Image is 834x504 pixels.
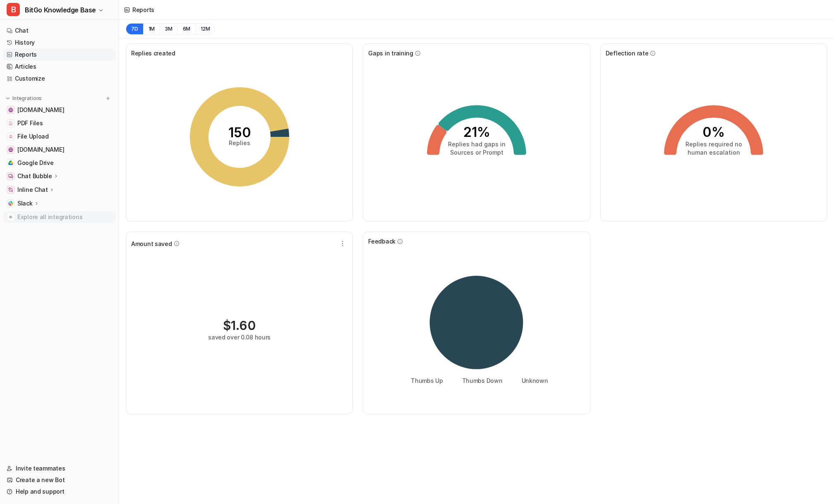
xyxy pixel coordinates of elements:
[3,104,115,116] a: www.bitgo.com[DOMAIN_NAME]
[8,201,13,206] img: Slack
[3,463,115,474] a: Invite teammates
[685,141,742,148] tspan: Replies required no
[126,23,143,35] button: 7D
[5,96,11,101] img: expand menu
[8,187,13,192] img: Inline Chat
[223,318,256,333] div: $
[3,144,115,155] a: developers.bitgo.com[DOMAIN_NAME]
[228,124,251,141] tspan: 150
[17,146,64,154] span: [DOMAIN_NAME]
[3,131,115,142] a: File UploadFile Upload
[8,134,13,139] img: File Upload
[3,94,44,103] button: Integrations
[516,376,548,385] li: Unknown
[3,73,115,84] a: Customize
[606,49,649,57] span: Deflection rate
[405,376,443,385] li: Thumbs Up
[3,474,115,486] a: Create a new Bot
[3,37,115,48] a: History
[177,23,196,35] button: 6M
[450,149,503,156] tspan: Sources or Prompt
[3,61,115,72] a: Articles
[7,213,15,221] img: explore all integrations
[688,149,740,156] tspan: human escalation
[3,157,115,169] a: Google DriveGoogle Drive
[229,139,250,146] tspan: Replies
[17,186,48,194] p: Inline Chat
[143,23,160,35] button: 1M
[195,23,215,35] button: 12M
[3,117,115,129] a: PDF FilesPDF Files
[208,333,271,342] div: saved over 0.08 hours
[463,124,490,140] tspan: 21%
[17,159,54,167] span: Google Drive
[448,141,505,148] tspan: Replies had gaps in
[8,174,13,179] img: Chat Bubble
[702,124,725,140] tspan: 0%
[25,4,96,16] span: BitGo Knowledge Base
[131,239,172,248] span: Amount saved
[17,119,43,127] span: PDF Files
[3,486,115,497] a: Help and support
[7,3,20,16] span: B
[12,95,42,102] p: Integrations
[17,106,64,114] span: [DOMAIN_NAME]
[17,199,33,208] p: Slack
[17,210,112,224] span: Explore all integrations
[8,107,13,112] img: www.bitgo.com
[368,237,395,246] span: Feedback
[160,23,177,35] button: 3M
[8,147,13,152] img: developers.bitgo.com
[132,5,154,14] div: Reports
[8,160,13,165] img: Google Drive
[368,49,413,57] span: Gaps in training
[231,318,256,333] span: 1.60
[3,49,115,60] a: Reports
[131,49,175,57] span: Replies created
[3,25,115,36] a: Chat
[17,132,49,141] span: File Upload
[17,172,52,180] p: Chat Bubble
[3,211,115,223] a: Explore all integrations
[105,96,111,101] img: menu_add.svg
[8,121,13,126] img: PDF Files
[456,376,503,385] li: Thumbs Down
